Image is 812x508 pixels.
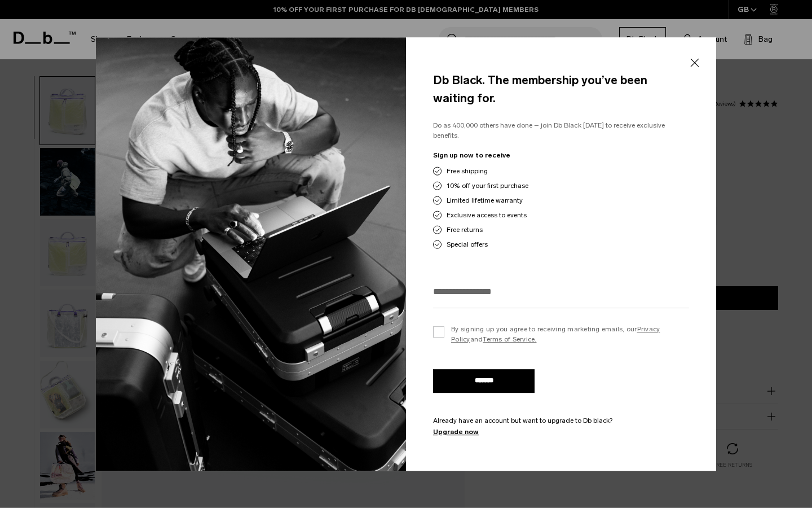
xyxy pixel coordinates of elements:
[447,195,523,205] span: Limited lifetime warranty
[447,181,528,191] span: 10% off your first purchase
[433,71,689,107] h4: Db Black. The membership you’ve been waiting for.
[483,335,536,343] a: Terms of Service.
[447,239,488,249] span: Special offers
[433,427,689,437] a: Upgrade now
[451,325,660,343] a: Privacy Policy
[433,150,689,160] p: Sign up now to receive
[447,225,483,235] span: Free returns
[447,210,527,220] span: Exclusive access to events
[433,120,689,141] p: Do as 400,000 others have done – join Db Black [DATE] to receive exclusive benefits.
[447,166,488,176] span: Free shipping
[433,415,689,426] p: Already have an account but want to upgrade to Db black?
[433,324,689,344] label: By signing up you agree to receiving marketing emails, our and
